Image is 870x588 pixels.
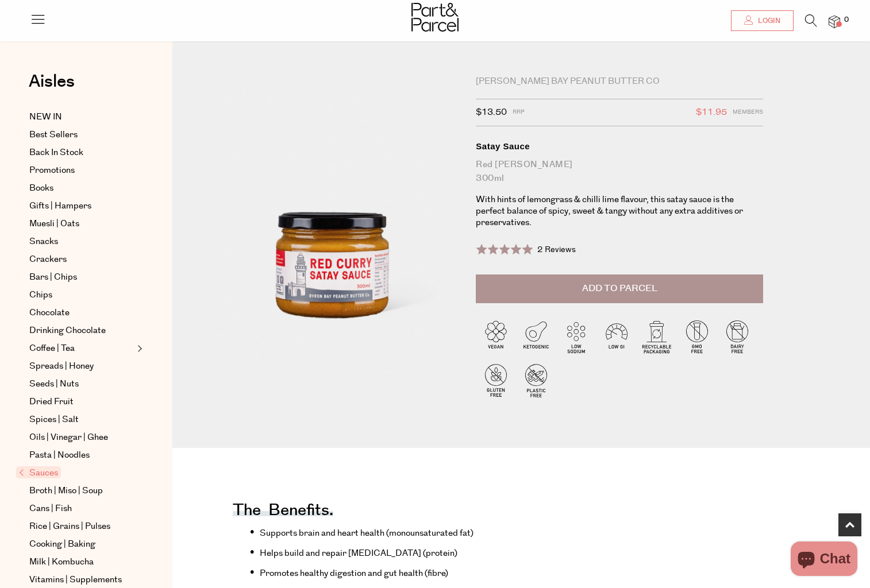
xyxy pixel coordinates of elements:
[29,413,134,427] a: Spices | Salt
[29,128,134,142] a: Best Sellers
[29,69,75,94] span: Aisles
[29,573,122,587] span: Vitamins | Supplements
[29,164,134,177] a: Promotions
[29,502,72,516] span: Cans | Fish
[29,128,78,142] span: Best Sellers
[717,316,757,357] img: P_P-ICONS-Live_Bec_V11_Dairy_Free.svg
[29,306,70,320] span: Chocolate
[476,141,763,152] div: Satay Sauce
[29,253,67,266] span: Crackers
[29,306,134,320] a: Chocolate
[787,541,861,579] inbox-online-store-chat: Shopify online store chat
[29,324,134,338] a: Drinking Chocolate
[29,413,79,427] span: Spices | Salt
[556,316,596,357] img: P_P-ICONS-Live_Bec_V11_Low_Sodium.svg
[207,76,459,373] img: Satay Sauce
[29,359,94,373] span: Spreads | Honey
[29,484,103,498] span: Broth | Miso | Soup
[29,270,134,284] a: Bars | Chips
[29,110,134,124] a: NEW IN
[476,274,763,303] button: Add to Parcel
[537,244,576,256] span: 2 Reviews
[29,431,108,444] span: Oils | Vinegar | Ghee
[29,235,58,249] span: Snacks
[733,105,763,120] span: Members
[582,282,657,295] span: Add to Parcel
[476,360,516,400] img: P_P-ICONS-Live_Bec_V11_Gluten_Free.svg
[29,181,53,195] span: Books
[476,105,507,120] span: $13.50
[29,217,79,231] span: Muesli | Oats
[516,360,556,400] img: P_P-ICONS-Live_Bec_V11_Plastic_Free.svg
[29,484,134,498] a: Broth | Miso | Soup
[29,520,134,533] a: Rice | Grains | Pulses
[29,217,134,231] a: Muesli | Oats
[29,146,134,160] a: Back In Stock
[29,110,62,124] span: NEW IN
[29,395,74,409] span: Dried Fruit
[411,3,459,32] img: Part&Parcel
[29,73,75,102] a: Aisles
[29,181,134,195] a: Books
[29,520,110,533] span: Rice | Grains | Pulses
[29,342,134,355] a: Coffee | Tea
[29,555,134,569] a: Milk | Kombucha
[250,564,634,581] li: Promotes healthy digestion and gut health (fibre)
[29,377,134,391] a: Seeds | Nuts
[516,316,556,357] img: P_P-ICONS-Live_Bec_V11_Ketogenic.svg
[29,377,79,391] span: Seeds | Nuts
[29,288,134,302] a: Chips
[755,16,780,26] span: Login
[476,158,763,185] div: Red [PERSON_NAME] 300ml
[841,15,852,25] span: 0
[29,146,83,160] span: Back In Stock
[476,76,763,87] div: [PERSON_NAME] Bay Peanut Butter Co
[677,316,717,357] img: P_P-ICONS-Live_Bec_V11_GMO_Free.svg
[696,105,727,120] span: $11.95
[29,235,134,249] a: Snacks
[29,448,134,462] a: Pasta | Noodles
[29,502,134,516] a: Cans | Fish
[596,316,637,357] img: P_P-ICONS-Live_Bec_V11_Low_Gi.svg
[233,508,333,516] h4: The benefits.
[16,466,61,478] span: Sauces
[29,324,106,338] span: Drinking Chocolate
[637,316,677,357] img: P_P-ICONS-Live_Bec_V11_Recyclable_Packaging.svg
[829,16,840,28] a: 0
[29,555,94,569] span: Milk | Kombucha
[29,270,77,284] span: Bars | Chips
[29,359,134,373] a: Spreads | Honey
[29,199,91,213] span: Gifts | Hampers
[29,395,134,409] a: Dried Fruit
[250,524,634,540] li: Supports brain and heart health (monounsaturated fat)
[29,199,134,213] a: Gifts | Hampers
[29,537,95,551] span: Cooking | Baking
[29,288,52,302] span: Chips
[29,342,75,355] span: Coffee | Tea
[134,342,143,355] button: Expand/Collapse Coffee | Tea
[731,10,794,31] a: Login
[476,316,516,357] img: P_P-ICONS-Live_Bec_V11_Vegan.svg
[29,431,134,444] a: Oils | Vinegar | Ghee
[29,253,134,266] a: Crackers
[29,448,90,462] span: Pasta | Noodles
[29,164,75,177] span: Promotions
[250,544,634,560] li: Helps build and repair [MEDICAL_DATA] (protein)
[476,194,763,229] p: With hints of lemongrass & chilli lime flavour, this satay sauce is the perfect balance of spicy,...
[19,466,134,480] a: Sauces
[513,105,525,120] span: RRP
[29,537,134,551] a: Cooking | Baking
[29,573,134,587] a: Vitamins | Supplements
